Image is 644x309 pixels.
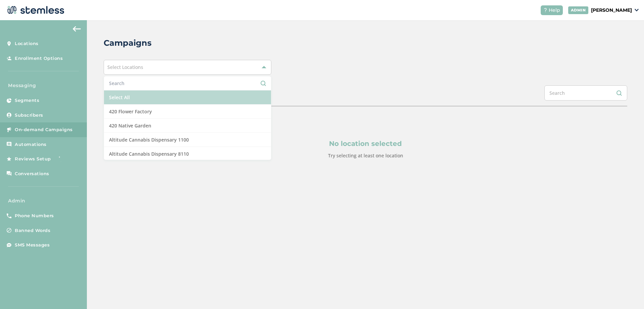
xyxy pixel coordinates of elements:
span: Conversations [15,170,49,177]
span: Reviews Setup [15,156,51,162]
span: Enrollment Options [15,55,63,62]
p: No location selected [136,139,595,149]
span: On-demand Campaigns [15,126,73,133]
li: 420 Flower Factory [104,105,271,119]
input: Search [109,80,266,87]
img: icon_down-arrow-small-66adaf34.svg [635,9,639,11]
span: Help [549,7,560,14]
span: Segments [15,97,39,104]
li: Select All [104,90,271,105]
span: Phone Numbers [15,213,54,219]
input: Search [544,85,627,101]
span: Automations [15,141,47,148]
iframe: Chat Widget [610,277,644,309]
h2: Campaigns [104,37,152,49]
img: icon-arrow-back-accent-c549486e.svg [73,26,81,32]
span: Banned Words [15,227,50,234]
li: Altitude Cannabis Dispensary 1100 [104,133,271,147]
span: Select Locations [107,64,143,70]
label: Try selecting at least one location [328,152,403,159]
span: Subscribers [15,112,43,119]
p: [PERSON_NAME] [591,7,632,14]
div: ADMIN [568,6,589,14]
li: Altitude Cannabis Dispensary 8110 [104,147,271,161]
img: glitter-stars-b7820f95.gif [56,152,69,166]
span: SMS Messages [15,242,50,248]
li: 420 Native Garden [104,119,271,133]
span: Locations [15,40,39,47]
img: logo-dark-0685b13c.svg [5,3,64,17]
img: icon-help-white-03924b79.svg [543,8,547,12]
